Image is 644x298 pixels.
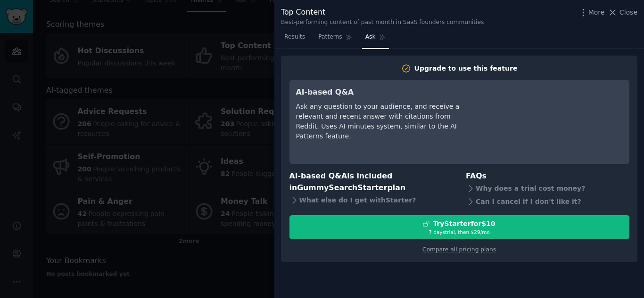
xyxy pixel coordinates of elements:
div: Try Starter for $10 [433,219,495,229]
button: TryStarterfor$107 daystrial, then $29/mo [289,215,629,239]
span: More [588,8,605,17]
button: More [578,8,605,17]
span: Close [619,8,637,17]
div: Top Content [281,7,484,18]
div: Best-performing content of past month in SaaS founders communities [281,18,484,27]
a: Compare all pricing plans [422,246,496,253]
div: 7 days trial, then $ 29 /mo [290,229,629,235]
button: Close [608,8,637,17]
div: What else do I get with Starter ? [289,193,453,207]
h3: FAQs [466,170,629,182]
span: Patterns [318,33,342,41]
span: Results [284,33,305,41]
h3: AI-based Q&A [296,87,468,98]
div: Can I cancel if I don't like it? [466,195,629,209]
a: Ask [362,30,389,49]
div: Upgrade to use this feature [414,64,518,73]
span: GummySearch Starter [297,183,387,192]
h3: AI-based Q&A is included in plan [289,170,453,193]
a: Results [281,30,308,49]
div: Why does a trial cost money? [466,182,629,195]
span: Ask [365,33,376,41]
a: Patterns [315,30,355,49]
div: Ask any question to your audience, and receive a relevant and recent answer with citations from R... [296,102,468,141]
